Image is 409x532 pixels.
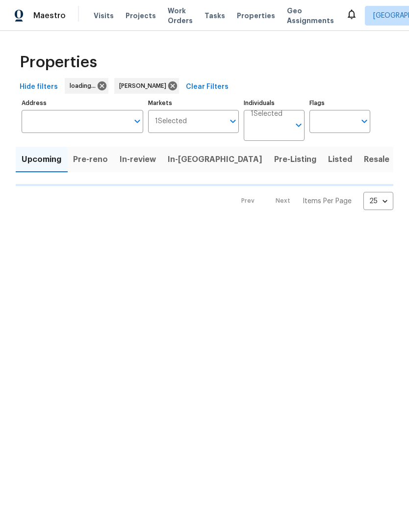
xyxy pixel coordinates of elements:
label: Address [22,100,143,106]
div: loading... [65,78,108,94]
button: Open [358,114,371,128]
span: Visits [94,11,114,21]
span: Properties [20,57,97,67]
span: In-review [120,153,156,166]
button: Open [292,118,306,132]
button: Clear Filters [182,78,232,96]
div: [PERSON_NAME] [114,78,179,94]
nav: Pagination Navigation [232,192,393,210]
button: Hide filters [16,78,62,96]
span: Properties [237,11,275,21]
span: 1 Selected [251,110,282,118]
span: [PERSON_NAME] [119,81,170,91]
label: Individuals [244,100,305,106]
span: Upcoming [22,153,61,166]
div: 25 [363,188,393,214]
span: Pre-reno [73,153,108,166]
span: Tasks [204,12,225,19]
span: Geo Assignments [287,6,334,26]
span: In-[GEOGRAPHIC_DATA] [168,153,262,166]
span: Maestro [33,11,66,21]
span: Projects [126,11,156,21]
button: Open [226,114,240,128]
span: 1 Selected [155,117,187,126]
label: Markets [148,100,239,106]
button: Open [130,114,144,128]
span: Listed [328,153,352,166]
span: Resale [364,153,389,166]
label: Flags [309,100,370,106]
p: Items Per Page [303,196,352,206]
span: Clear Filters [186,81,229,93]
span: Hide filters [20,81,58,93]
span: loading... [70,81,100,91]
span: Pre-Listing [274,153,316,166]
span: Work Orders [168,6,193,26]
